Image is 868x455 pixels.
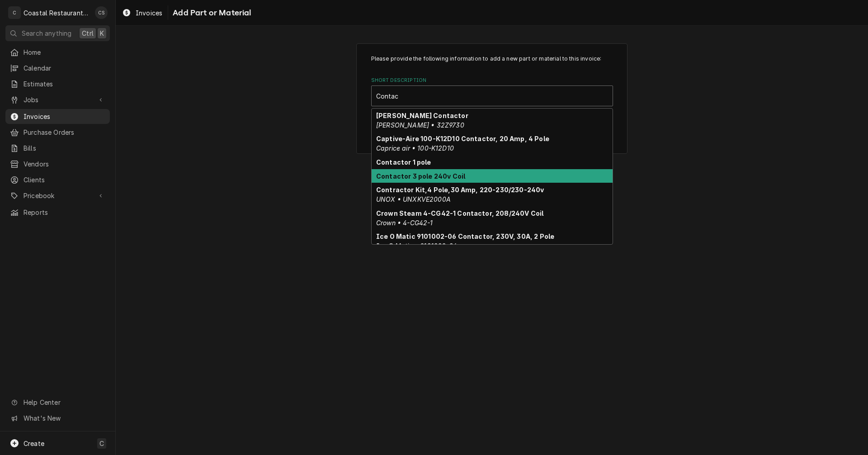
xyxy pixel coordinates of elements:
a: Go to Jobs [5,92,110,107]
span: Add Part or Material [170,7,251,19]
em: Ice O Matic • 9101002-06 [376,242,457,250]
a: Purchase Orders [5,125,110,140]
button: Search anythingCtrlK [5,25,110,41]
a: Go to Help Center [5,395,110,410]
span: Vendors [24,159,105,169]
span: Bills [24,143,105,153]
div: CS [95,6,108,19]
span: Help Center [24,398,104,407]
a: Home [5,45,110,60]
p: Please provide the following information to add a new part or material to this invoice: [371,55,613,63]
span: Calendar [24,63,105,73]
span: Clients [24,175,105,185]
span: Jobs [24,95,92,104]
a: Invoices [5,109,110,124]
span: Ctrl [82,28,94,38]
a: Go to What's New [5,411,110,426]
strong: Crown Steam 4-CG42-1 Contactor, 208/240V Coil [376,209,543,217]
span: K [100,28,104,38]
span: C [99,439,104,448]
a: Calendar [5,61,110,76]
a: Estimates [5,76,110,91]
span: What's New [24,413,104,423]
span: Purchase Orders [24,128,105,137]
span: Estimates [24,79,105,89]
div: Line Item Create/Update [356,43,627,154]
span: Reports [24,208,105,217]
span: Create [24,440,44,447]
div: Chris Sockriter's Avatar [95,6,108,19]
strong: Ice O Matic 9101002-06 Contactor, 230V, 30A, 2 Pole [376,232,554,240]
div: Coastal Restaurant Repair [24,8,90,18]
strong: [PERSON_NAME] Contactor [376,112,468,119]
span: Home [24,47,105,57]
a: Invoices [118,5,166,20]
strong: Contractor Kit,4 Pole,30 Amp, 220-230/230-240v [376,186,544,194]
label: Short Description [371,77,613,84]
a: Reports [5,205,110,220]
a: Go to Pricebook [5,188,110,203]
a: Vendors [5,156,110,171]
a: Clients [5,172,110,187]
span: Invoices [136,8,162,18]
a: Bills [5,141,110,156]
span: Pricebook [24,191,92,200]
em: Caprice air • 100-K12D10 [376,144,454,152]
span: Search anything [22,28,71,38]
strong: Contactor 1 pole [376,158,431,166]
em: Crown • 4-CG42-1 [376,219,433,227]
span: Invoices [24,112,105,121]
div: C [8,6,21,19]
em: [PERSON_NAME] • 32Z9730 [376,121,464,129]
div: Short Description [371,77,613,106]
em: UNOX • UNXKVE2000A [376,195,451,203]
strong: Contactor 3 pole 240v Coil [376,172,465,180]
strong: Captive-Aire 100-K12D10 Contactor, 20 Amp, 4 Pole [376,135,549,142]
div: Line Item Create/Update Form [371,55,613,106]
